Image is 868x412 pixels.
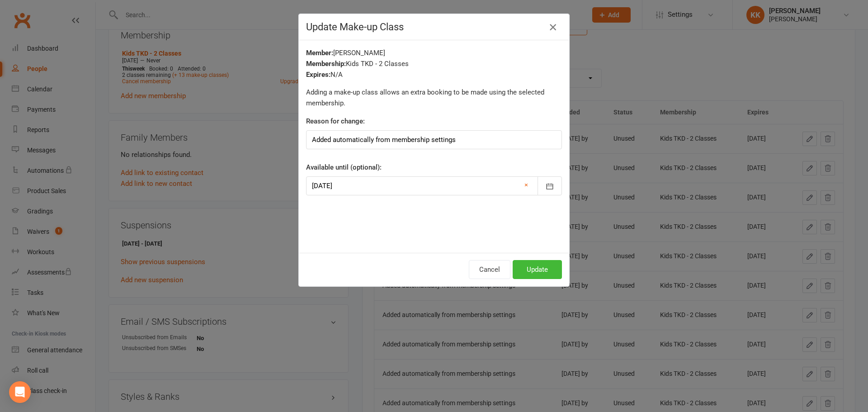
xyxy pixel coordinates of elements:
label: Reason for change: [306,116,365,127]
a: × [524,180,528,190]
button: Update [513,260,562,279]
button: Cancel [469,260,510,279]
strong: Expires: [306,71,330,79]
h4: Update Make-up Class [306,21,562,33]
p: Adding a make-up class allows an extra booking to be made using the selected membership. [306,87,562,109]
strong: Member: [306,49,333,57]
div: [PERSON_NAME] [306,47,562,58]
label: Available until (optional): [306,162,382,173]
div: Open Intercom Messenger [9,381,31,403]
input: Optional [306,130,562,149]
div: Kids TKD - 2 Classes [306,58,562,69]
div: N/A [306,69,562,80]
button: Close [546,20,560,34]
strong: Membership: [306,60,346,68]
